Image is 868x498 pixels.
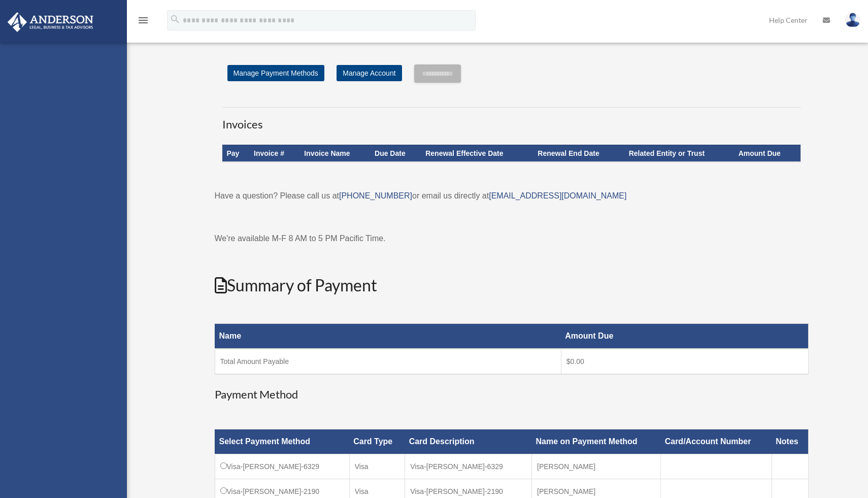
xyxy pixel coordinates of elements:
a: Manage Account [337,65,402,81]
td: [PERSON_NAME] [532,454,661,479]
th: Invoice Name [300,145,371,162]
th: Invoice # [250,145,300,162]
h3: Payment Method [215,387,809,403]
td: Visa [349,454,405,479]
th: Due Date [371,145,421,162]
a: [EMAIL_ADDRESS][DOMAIN_NAME] [489,191,626,200]
th: Name on Payment Method [532,429,661,454]
th: Renewal End Date [533,145,624,162]
th: Card Type [349,429,405,454]
th: Name [215,324,561,349]
td: Total Amount Payable [215,349,561,374]
h2: Summary of Payment [215,274,809,297]
p: Have a question? Please call us at or email us directly at [215,189,809,203]
th: Card Description [405,429,532,454]
a: [PHONE_NUMBER] [339,191,412,200]
th: Amount Due [735,145,800,162]
th: Card/Account Number [661,429,772,454]
th: Notes [772,429,808,454]
i: menu [137,14,149,26]
h3: Invoices [222,107,801,132]
td: Visa-[PERSON_NAME]-6329 [405,454,532,479]
p: We're available M-F 8 AM to 5 PM Pacific Time. [215,231,809,246]
a: Manage Payment Methods [227,65,324,81]
th: Amount Due [561,324,808,349]
img: User Pic [845,13,860,27]
th: Select Payment Method [215,429,349,454]
th: Renewal Effective Date [421,145,533,162]
td: Visa-[PERSON_NAME]-6329 [215,454,349,479]
th: Pay [222,145,250,162]
img: Anderson Advisors Platinum Portal [5,12,96,32]
td: $0.00 [561,349,808,374]
a: menu [137,18,149,26]
th: Related Entity or Trust [625,145,735,162]
i: search [170,14,181,25]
